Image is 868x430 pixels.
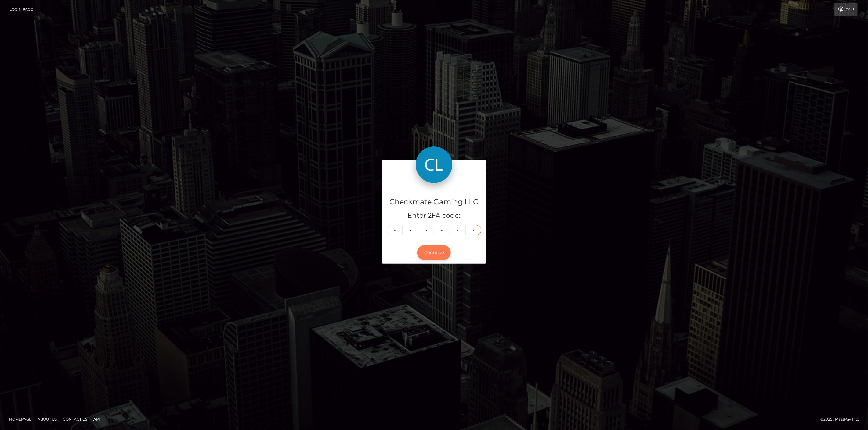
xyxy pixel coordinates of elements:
a: API [91,414,103,424]
button: Continue [417,245,451,260]
img: Checkmate Gaming LLC [416,146,452,183]
a: Contact Us [60,414,90,424]
a: Login Page [9,3,33,16]
a: Login [834,3,858,16]
a: About Us [35,414,59,424]
a: Homepage [7,414,34,424]
div: © 2025 , MassPay Inc. [820,416,863,423]
h5: Enter 2FA code: [387,211,481,220]
h4: Checkmate Gaming LLC [387,197,481,207]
